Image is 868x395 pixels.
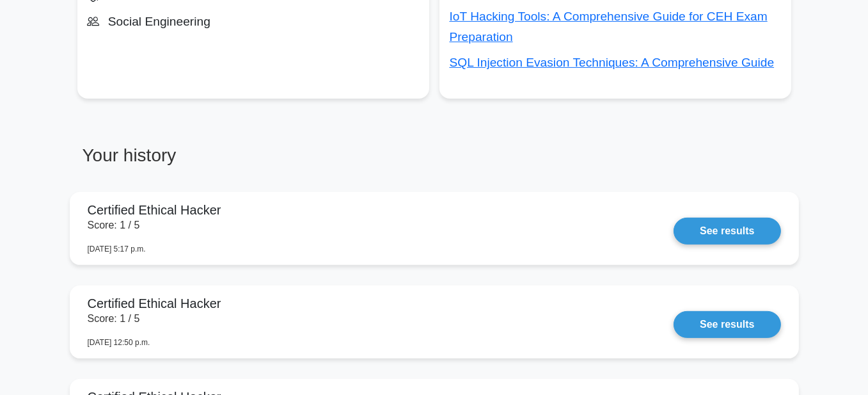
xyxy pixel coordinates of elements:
[88,12,419,32] div: Social Engineering
[674,311,780,338] a: See results
[450,56,775,69] a: SQL Injection Evasion Techniques: A Comprehensive Guide
[450,10,768,44] a: IoT Hacking Tools: A Comprehensive Guide for CEH Exam Preparation
[77,145,427,177] h3: Your history
[674,218,780,245] a: See results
